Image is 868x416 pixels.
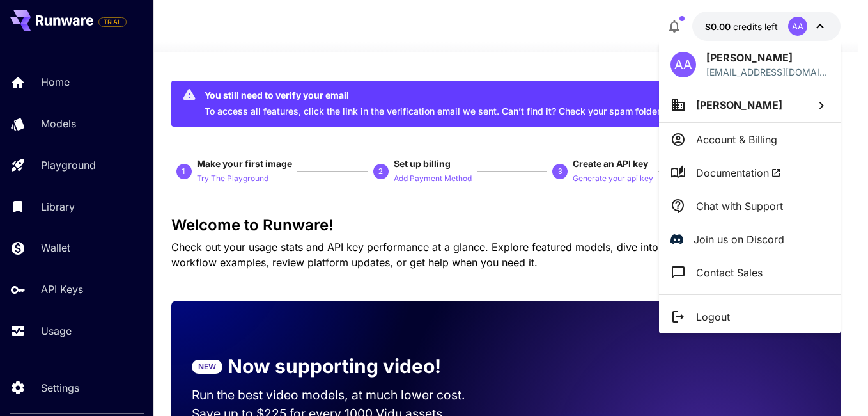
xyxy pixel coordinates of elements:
span: [PERSON_NAME] [696,99,782,111]
div: AA [670,52,696,77]
p: [PERSON_NAME] [706,50,829,65]
p: Join us on Discord [694,232,784,247]
p: Logout [696,309,730,324]
span: Documentation [696,165,781,180]
button: [PERSON_NAME] [659,88,841,122]
p: Chat with Support [696,198,783,214]
div: gaminoqo@azuretechtalk.net [706,65,829,79]
p: Contact Sales [696,265,763,280]
p: Account & Billing [696,132,777,147]
p: [EMAIL_ADDRESS][DOMAIN_NAME] [706,65,829,79]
